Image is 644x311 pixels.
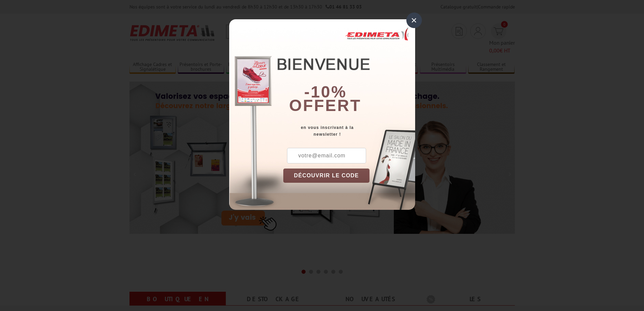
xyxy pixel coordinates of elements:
[283,169,370,183] button: DÉCOUVRIR LE CODE
[289,96,361,114] font: offert
[283,124,415,138] div: en vous inscrivant à la newsletter !
[287,148,366,163] input: votre@email.com
[406,13,422,28] div: ×
[304,83,347,101] b: -10%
